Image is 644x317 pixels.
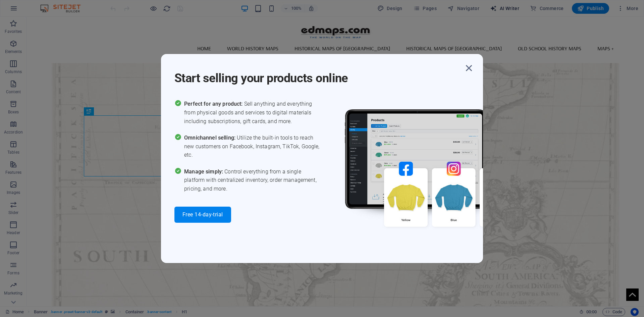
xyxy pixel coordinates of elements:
[174,207,231,223] button: Free 14-day-trial
[184,167,322,193] span: Control everything from a single platform with centralized inventory, order management, pricing, ...
[184,100,322,125] span: Sell anything and everything from physical goods and services to digital materials including subs...
[184,134,322,159] span: Utilize the built-in tools to reach new customers on Facebook, Instagram, TikTok, Google, etc.
[334,100,535,246] img: promo_image.png
[182,212,223,217] span: Free 14-day-trial
[184,135,237,141] span: Omnichannel selling:
[174,62,463,86] h1: Start selling your products online
[184,101,244,107] span: Perfect for any product:
[184,168,224,175] span: Manage simply:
